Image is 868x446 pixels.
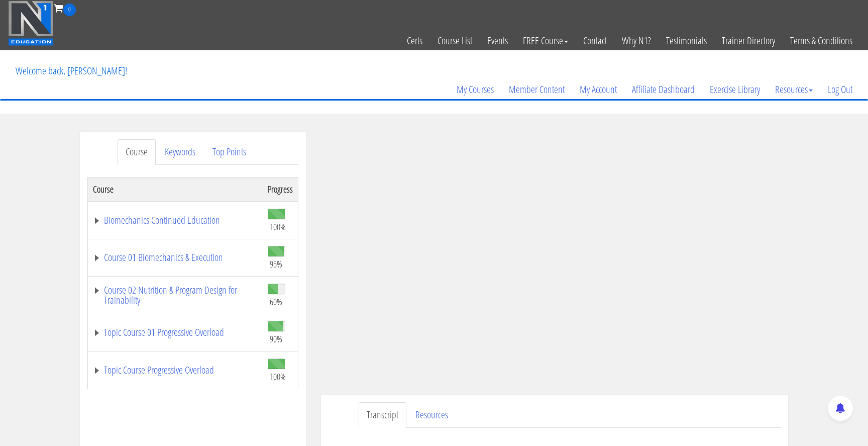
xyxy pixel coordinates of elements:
a: Events [480,16,515,65]
a: Member Content [501,65,572,114]
a: Resources [407,402,456,428]
span: 60% [270,296,282,307]
th: Course [88,177,263,201]
a: Log Out [820,65,860,114]
a: Resources [768,65,820,114]
th: Progress [263,177,298,201]
a: 0 [54,1,76,15]
a: Why N1? [614,16,659,65]
a: Testimonials [659,16,714,65]
a: Top Points [204,139,254,165]
a: Course [118,139,156,165]
a: Trainer Directory [714,16,783,65]
a: Course 01 Biomechanics & Execution [93,252,258,262]
img: n1-education [8,1,54,46]
a: My Courses [449,65,501,114]
span: 95% [270,258,282,270]
a: Topic Course Progressive Overload [93,365,258,375]
a: Terms & Conditions [783,16,860,65]
a: Affiliate Dashboard [624,65,702,114]
a: My Account [572,65,624,114]
p: Welcome back, [PERSON_NAME]! [8,51,135,91]
a: Contact [576,16,614,65]
a: Course List [430,16,480,65]
a: Course 02 Nutrition & Program Design for Trainability [93,285,258,305]
a: Exercise Library [702,65,768,114]
a: Topic Course 01 Progressive Overload [93,327,258,337]
a: Keywords [157,139,203,165]
a: Biomechanics Continued Education [93,215,258,225]
a: FREE Course [515,16,576,65]
span: 90% [270,333,282,344]
span: 0 [63,4,76,16]
span: 100% [270,221,286,232]
span: 100% [270,371,286,382]
a: Certs [399,16,430,65]
a: Transcript [359,402,406,428]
